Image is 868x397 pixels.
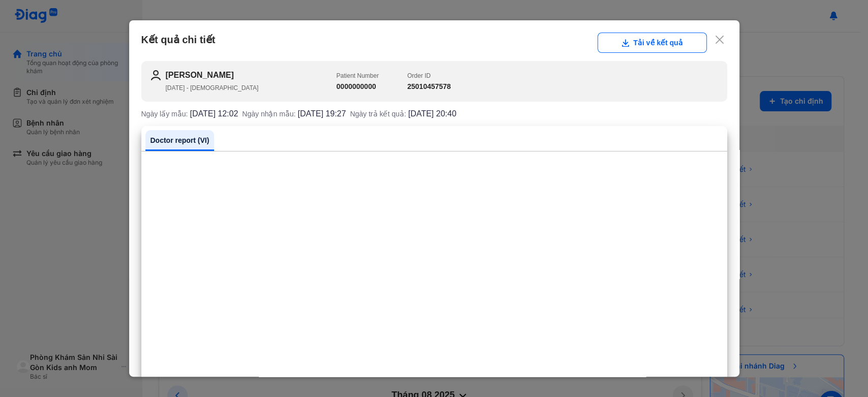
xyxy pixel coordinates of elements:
[166,69,337,81] h2: [PERSON_NAME]
[242,110,346,118] div: Ngày nhận mẫu:
[337,72,379,79] span: Patient Number
[141,110,238,118] div: Ngày lấy mẫu:
[597,33,707,53] button: Tải về kết quả
[141,33,727,53] div: Kết quả chi tiết
[190,110,238,118] span: [DATE] 12:02
[145,130,215,151] a: Doctor report (VI)
[407,81,451,92] h3: 25010457578
[408,110,457,118] span: [DATE] 20:40
[350,110,456,118] div: Ngày trả kết quả:
[407,72,431,79] span: Order ID
[166,84,259,91] span: [DATE] - [DEMOGRAPHIC_DATA]
[297,110,346,118] span: [DATE] 19:27
[337,81,379,92] h3: 0000000000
